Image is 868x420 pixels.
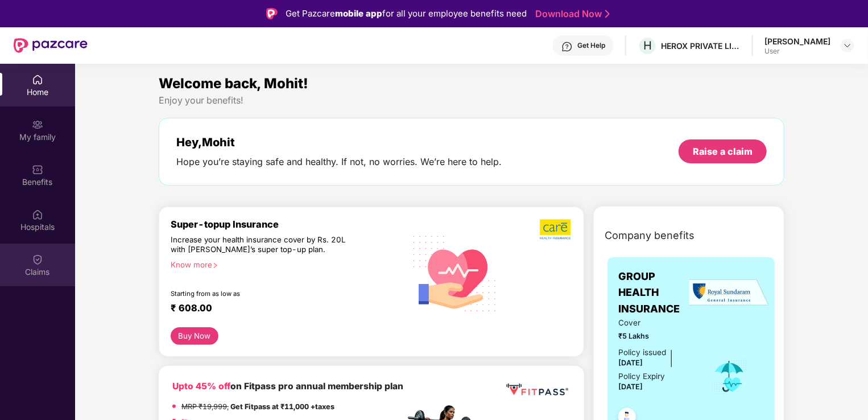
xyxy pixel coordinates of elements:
[619,347,667,359] div: Policy issued
[172,381,230,392] b: Upto 45% off
[171,290,357,298] div: Starting from as low as
[171,219,405,230] div: Super-topup Insurance
[711,357,748,395] img: icon
[661,40,741,51] div: HEROX PRIVATE LIMITED
[619,359,643,367] span: [DATE]
[619,370,666,382] div: Policy Expiry
[693,145,753,158] div: Raise a claim
[32,164,43,175] img: svg+xml;base64,PHN2ZyBpZD0iQmVuZWZpdHMiIHhtbG5zPSJodHRwOi8vd3d3LnczLm9yZy8yMDAwL3N2ZyIgd2lkdGg9Ij...
[605,228,695,244] span: Company benefits
[176,135,502,149] div: Hey, Mohit
[689,279,769,307] img: insurerLogo
[159,94,784,106] div: Enjoy your benefits!
[32,254,43,265] img: svg+xml;base64,PHN2ZyBpZD0iQ2xhaW0iIHhtbG5zPSJodHRwOi8vd3d3LnczLm9yZy8yMDAwL3N2ZyIgd2lkdGg9IjIwIi...
[619,382,643,391] span: [DATE]
[540,219,572,240] img: b5dec4f62d2307b9de63beb79f102df3.png
[32,209,43,220] img: svg+xml;base64,PHN2ZyBpZD0iSG9zcGl0YWxzIiB4bWxucz0iaHR0cDovL3d3dy53My5vcmcvMjAwMC9zdmciIHdpZHRoPS...
[32,74,43,85] img: svg+xml;base64,PHN2ZyBpZD0iSG9tZSIgeG1sbnM9Imh0dHA6Ly93d3cudzMub3JnLzIwMDAvc3ZnIiB3aWR0aD0iMjAiIG...
[335,8,382,19] strong: mobile app
[535,8,606,20] a: Download Now
[643,39,652,52] span: H
[619,331,696,342] span: ₹5 Lakhs
[230,402,334,411] strong: Get Fitpass at ₹11,000 +taxes
[14,38,88,53] img: New Pazcare Logo
[32,119,43,130] img: svg+xml;base64,PHN2ZyB3aWR0aD0iMjAiIGhlaWdodD0iMjAiIHZpZXdCb3g9IjAgMCAyMCAyMCIgZmlsbD0ibm9uZSIgeG...
[619,317,696,329] span: Cover
[212,262,218,269] span: right
[843,41,852,50] img: svg+xml;base64,PHN2ZyBpZD0iRHJvcGRvd24tMzJ4MzIiIHhtbG5zPSJodHRwOi8vd3d3LnczLm9yZy8yMDAwL3N2ZyIgd2...
[172,381,403,392] b: on Fitpass pro annual membership plan
[405,222,505,324] img: svg+xml;base64,PHN2ZyB4bWxucz0iaHR0cDovL3d3dy53My5vcmcvMjAwMC9zdmciIHhtbG5zOnhsaW5rPSJodHRwOi8vd3...
[171,327,218,345] button: Buy Now
[171,260,398,268] div: Know more
[619,269,696,317] span: GROUP HEALTH INSURANCE
[577,41,605,50] div: Get Help
[171,235,356,255] div: Increase your health insurance cover by Rs. 20L with [PERSON_NAME]’s super top-up plan.
[504,380,571,400] img: fppp.png
[266,8,278,19] img: Logo
[171,302,394,316] div: ₹ 608.00
[181,402,229,411] del: MRP ₹19,999,
[286,7,527,20] div: Get Pazcare for all your employee benefits need
[764,47,830,56] div: User
[605,8,610,20] img: Stroke
[764,36,830,47] div: [PERSON_NAME]
[176,156,502,168] div: Hope you’re staying safe and healthy. If not, no worries. We’re here to help.
[561,41,573,52] img: svg+xml;base64,PHN2ZyBpZD0iSGVscC0zMngzMiIgeG1sbnM9Imh0dHA6Ly93d3cudzMub3JnLzIwMDAvc3ZnIiB3aWR0aD...
[159,75,308,92] span: Welcome back, Mohit!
